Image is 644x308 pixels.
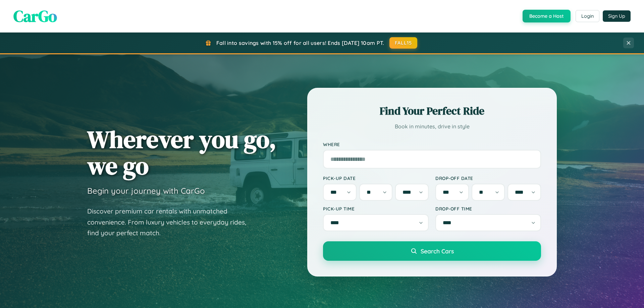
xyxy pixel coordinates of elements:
p: Book in minutes, drive in style [323,122,541,131]
button: Sign Up [603,10,631,22]
button: FALL15 [389,37,418,49]
label: Pick-up Time [323,206,429,211]
h1: Wherever you go, we go [87,126,276,179]
button: Become a Host [523,10,571,22]
h2: Find Your Perfect Ride [323,104,541,118]
span: Search Cars [421,247,454,255]
p: Discover premium car rentals with unmatched convenience. From luxury vehicles to everyday rides, ... [87,206,255,239]
span: Fall into savings with 15% off for all users! Ends [DATE] 10am PT. [216,40,384,46]
button: Login [576,10,599,22]
label: Drop-off Time [435,206,541,211]
span: CarGo [13,5,57,27]
label: Pick-up Date [323,175,429,181]
button: Search Cars [323,241,541,261]
h3: Begin your journey with CarGo [87,186,205,196]
label: Drop-off Date [435,175,541,181]
label: Where [323,141,541,147]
